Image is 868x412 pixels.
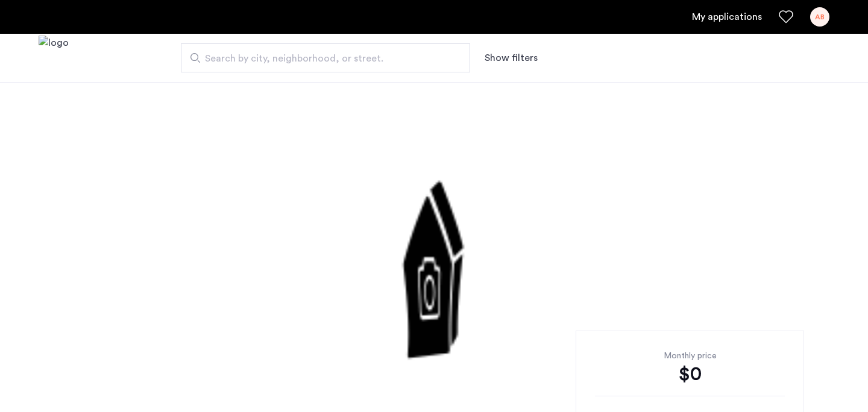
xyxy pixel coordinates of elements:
[39,36,69,81] a: Cazamio logo
[779,10,793,24] a: Favorites
[485,51,538,65] button: Show or hide filters
[692,10,762,24] a: My application
[810,7,829,27] div: AB
[39,36,69,81] img: logo
[205,51,436,66] span: Search by city, neighborhood, or street.
[181,43,470,72] input: Apartment Search
[595,362,785,386] div: $0
[595,350,785,362] div: Monthly price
